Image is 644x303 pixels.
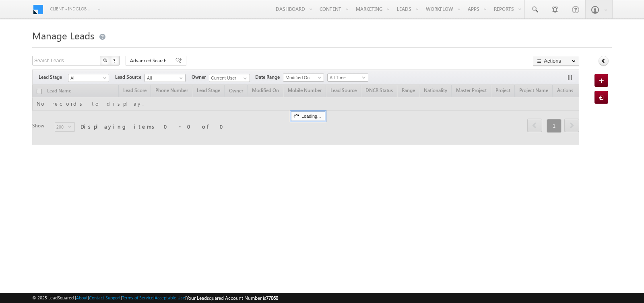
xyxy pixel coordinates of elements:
[186,295,278,301] span: Your Leadsquared Account Number is
[291,111,325,121] div: Loading...
[266,295,278,301] span: 77060
[533,56,579,66] button: Actions
[68,74,107,82] span: All
[76,295,88,300] a: About
[192,74,209,81] span: Owner
[327,74,368,82] a: All Time
[89,295,121,300] a: Contact Support
[32,29,94,42] span: Manage Leads
[155,295,185,300] a: Acceptable Use
[39,74,68,81] span: Lead Stage
[283,74,324,82] a: Modified On
[110,56,120,66] button: ?
[130,57,169,64] span: Advanced Search
[113,57,117,64] span: ?
[255,74,283,81] span: Date Range
[68,74,109,82] a: All
[209,74,250,82] input: Type to Search
[239,74,249,82] a: Show All Items
[103,58,107,62] img: Search
[145,74,183,82] span: All
[32,294,278,302] span: © 2025 LeadSquared | | | | |
[50,5,92,13] span: Client - indglobal1 (77060)
[328,74,366,81] span: All Time
[144,74,186,82] a: All
[122,295,153,300] a: Terms of Service
[115,74,144,81] span: Lead Source
[283,74,322,81] span: Modified On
